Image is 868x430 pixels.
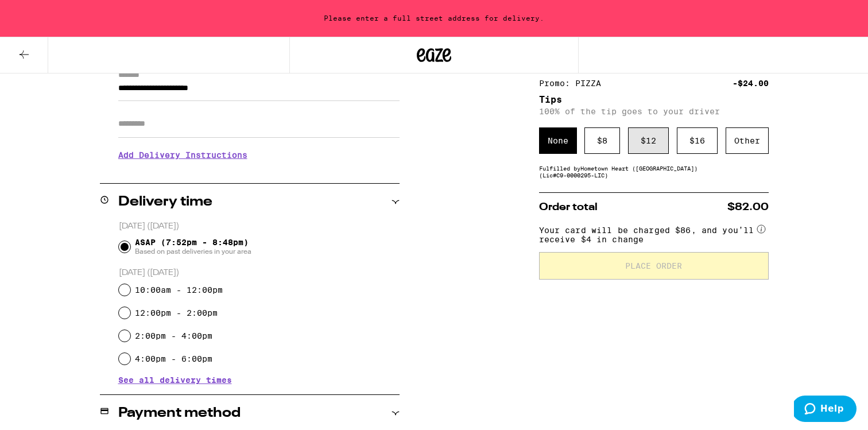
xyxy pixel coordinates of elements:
div: Promo: PIZZA [539,79,609,87]
label: 10:00am - 12:00pm [135,285,223,295]
label: 2:00pm - 4:00pm [135,331,212,340]
p: [DATE] ([DATE]) [119,221,400,232]
h5: Tips [539,95,769,104]
h2: Delivery time [118,195,212,209]
button: Place Order [539,252,769,280]
span: $82.00 [727,202,769,212]
div: Fulfilled by Hometown Heart ([GEOGRAPHIC_DATA]) (Lic# C9-0000295-LIC ) [539,165,769,179]
div: $ 16 [677,127,718,154]
span: Order total [539,202,598,212]
div: Other [726,127,769,154]
p: [DATE] ([DATE]) [119,268,400,278]
h3: Add Delivery Instructions [118,142,400,168]
div: $ 12 [628,127,669,154]
span: Place Order [625,262,682,270]
div: $ 8 [584,127,620,154]
p: 100% of the tip goes to your driver [539,107,769,116]
span: Your card will be charged $86, and you’ll receive $4 in change [539,222,755,244]
iframe: Opens a widget where you can find more information [794,396,857,424]
label: 12:00pm - 2:00pm [135,308,218,317]
div: None [539,127,577,154]
p: We'll contact you at [PHONE_NUMBER] when we arrive [118,168,400,177]
label: 4:00pm - 6:00pm [135,354,212,363]
button: See all delivery times [118,376,232,384]
div: -$24.00 [733,79,769,87]
h2: Payment method [118,406,241,420]
span: ASAP (7:52pm - 8:48pm) [135,238,251,256]
span: Based on past deliveries in your area [135,247,251,256]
